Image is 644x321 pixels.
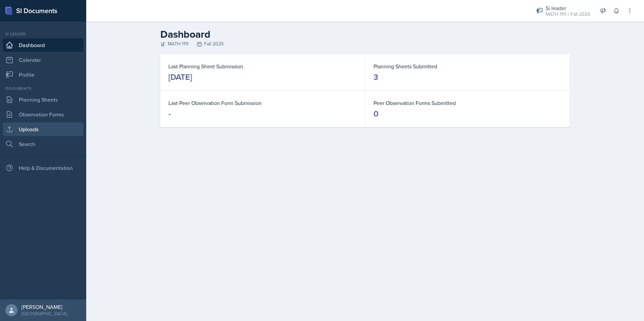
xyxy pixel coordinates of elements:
[546,4,590,12] div: Si leader
[374,62,562,70] dt: Planning Sheets Submitted
[160,40,570,47] div: MATH 1111 Fall 2025
[3,122,84,136] a: Uploads
[374,99,562,107] dt: Peer Observation Forms Submitted
[168,108,171,119] div: -
[3,137,84,151] a: Search
[3,93,84,106] a: Planning Sheets
[3,38,84,52] a: Dashboard
[3,53,84,67] a: Calendar
[374,108,379,119] div: 0
[22,304,67,310] div: [PERSON_NAME]
[3,108,84,121] a: Observation Forms
[3,161,84,175] div: Help & Documentation
[168,62,357,70] dt: Last Planning Sheet Submission
[168,72,192,82] div: [DATE]
[160,28,570,40] h2: Dashboard
[22,310,67,317] div: [GEOGRAPHIC_DATA]
[3,68,84,81] a: Profile
[3,85,84,92] div: Documents
[168,99,357,107] dt: Last Peer Observation Form Submission
[3,31,84,37] div: Si leader
[546,11,590,18] div: MATH 1111 / Fall 2025
[374,72,378,82] div: 3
